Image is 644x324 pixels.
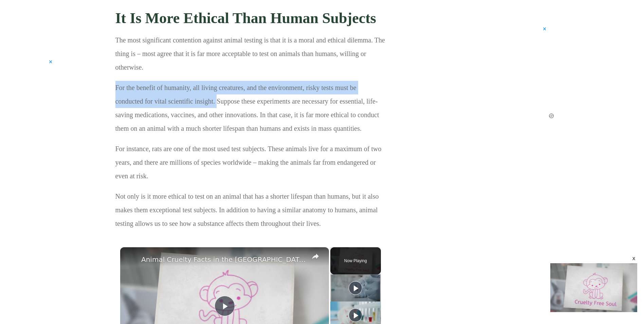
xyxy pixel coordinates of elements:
[349,308,362,322] button: Play
[141,253,306,266] a: Animal Cruelty Facts in the [GEOGRAPHIC_DATA] You Need to Know (2021)
[115,33,386,81] p: The most significant contention against animal testing is that it is a moral and ethical dilemma....
[115,142,386,190] p: For instance, rats are one of the most used test subjects. These animals live for a maximum of tw...
[631,256,637,261] div: x
[115,190,386,237] p: Not only is it more ethical to test on an animal that has a shorter lifespan than humans, but it ...
[124,251,138,265] a: channel logo
[344,259,367,263] span: Now Playing
[446,27,548,112] a: ×
[548,113,554,119] img: ezoic
[214,296,235,316] button: Play Video
[550,263,637,312] div: Video Player
[309,250,321,263] button: share
[115,10,376,26] strong: It Is More Ethical Than Human Subjects
[115,81,386,142] p: For the benefit of humanity, all living creatures, and the environment, risky tests must be condu...
[349,281,362,295] button: Play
